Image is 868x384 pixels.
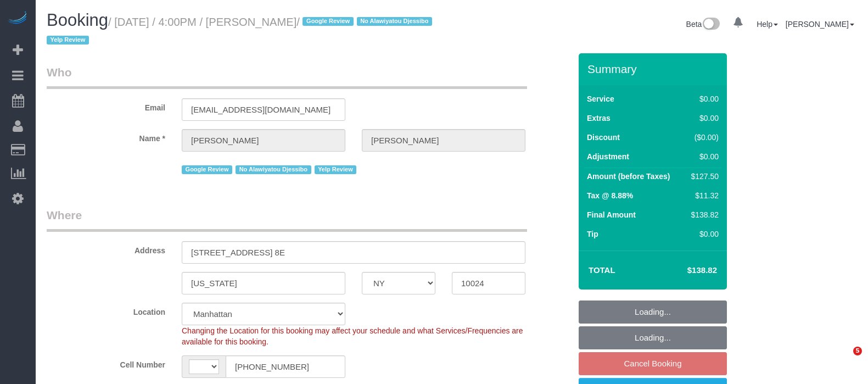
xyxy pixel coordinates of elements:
label: Final Amount [587,209,636,220]
a: Help [757,20,778,29]
legend: Where [47,207,527,232]
legend: Who [47,64,527,89]
label: Cell Number [38,355,173,370]
div: $127.50 [687,171,719,182]
h4: $138.82 [654,266,717,275]
label: Name * [38,129,173,144]
input: Cell Number [226,355,345,378]
div: ($0.00) [687,132,719,143]
span: No Alawiyatou Djessibo [357,17,432,26]
span: Yelp Review [47,36,89,44]
label: Email [38,98,173,113]
label: Tip [587,229,598,240]
label: Extras [587,113,611,124]
label: Tax @ 8.88% [587,190,633,201]
label: Location [38,303,173,318]
a: Beta [686,20,720,29]
label: Service [587,93,614,104]
label: Adjustment [587,151,629,162]
span: Google Review [182,165,232,174]
div: $0.00 [687,229,719,240]
input: Last Name [362,129,525,152]
strong: Total [589,265,615,275]
a: [PERSON_NAME] [786,20,854,29]
input: Zip Code [452,272,525,294]
input: City [182,272,345,294]
label: Address [38,241,173,256]
h3: Summary [587,63,721,75]
div: $138.82 [687,209,719,220]
span: No Alawiyatou Djessibo [236,165,311,174]
div: $0.00 [687,113,719,124]
span: Booking [47,10,108,30]
img: Automaid Logo [7,11,29,26]
div: $0.00 [687,93,719,104]
label: Discount [587,132,620,143]
div: $0.00 [687,151,719,162]
span: Yelp Review [315,165,357,174]
input: First Name [182,129,345,152]
span: 5 [853,347,862,355]
span: Changing the Location for this booking may affect your schedule and what Services/Frequencies are... [182,326,523,346]
div: $11.32 [687,190,719,201]
label: Amount (before Taxes) [587,171,670,182]
img: New interface [702,18,720,32]
input: Email [182,98,345,121]
iframe: Intercom live chat [831,347,857,373]
small: / [DATE] / 4:00PM / [PERSON_NAME] [47,16,435,47]
span: Google Review [303,17,353,26]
